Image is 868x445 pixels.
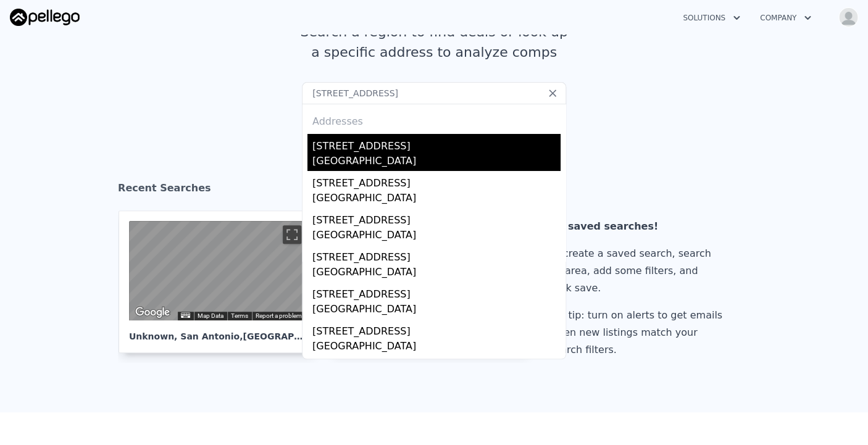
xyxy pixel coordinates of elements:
[129,320,306,343] div: Unknown , San Antonio
[549,307,727,359] div: Pro tip: turn on alerts to get emails when new listings match your search filters.
[312,154,561,171] div: [GEOGRAPHIC_DATA]
[129,221,306,320] div: Map
[838,7,858,27] img: avatar
[312,245,561,265] div: [STREET_ADDRESS]
[312,339,561,356] div: [GEOGRAPHIC_DATA]
[302,82,566,104] input: Search an address or region...
[307,104,561,134] div: Addresses
[312,356,561,376] div: [STREET_ADDRESS]
[198,312,223,320] button: Map Data
[549,218,727,235] div: No saved searches!
[129,221,306,320] div: Street View
[549,245,727,297] div: To create a saved search, search an area, add some filters, and click save.
[283,225,301,244] button: Toggle fullscreen view
[118,171,750,210] div: Recent Searches
[256,312,302,319] a: Report a problem
[312,302,561,319] div: [GEOGRAPHIC_DATA]
[750,7,821,29] button: Company
[312,282,561,302] div: [STREET_ADDRESS]
[673,7,750,29] button: Solutions
[312,171,561,191] div: [STREET_ADDRESS]
[312,134,561,154] div: [STREET_ADDRESS]
[231,312,248,319] a: Terms
[132,304,173,320] img: Google
[312,228,561,245] div: [GEOGRAPHIC_DATA]
[10,9,80,26] img: Pellego
[181,312,190,318] button: Keyboard shortcuts
[119,210,326,353] a: Map Unknown, San Antonio,[GEOGRAPHIC_DATA] 78220
[312,191,561,208] div: [GEOGRAPHIC_DATA]
[240,331,377,341] span: , [GEOGRAPHIC_DATA] 78220
[312,265,561,282] div: [GEOGRAPHIC_DATA]
[296,22,572,62] div: Search a region to find deals or look up a specific address to analyze comps
[312,208,561,228] div: [STREET_ADDRESS]
[312,319,561,339] div: [STREET_ADDRESS]
[132,304,173,320] a: Open this area in Google Maps (opens a new window)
